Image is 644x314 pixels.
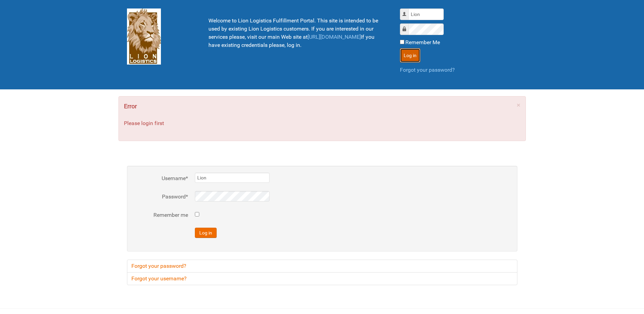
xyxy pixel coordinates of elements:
[195,228,217,238] button: Log in
[400,48,420,63] button: Log in
[308,34,361,40] a: [URL][DOMAIN_NAME]
[400,67,455,73] a: Forgot your password?
[408,8,444,20] input: Username
[127,272,517,285] a: Forgot your username?
[127,8,161,65] img: Lion Logistics
[208,17,383,49] p: Welcome to Lion Logistics Fulfillment Portal. This site is intended to be used by existing Lion L...
[134,211,188,219] label: Remember me
[127,33,161,39] a: Lion Logistics
[517,102,520,108] a: ×
[407,11,407,11] label: Username
[124,102,520,111] h4: Error
[127,260,517,273] a: Forgot your password?
[134,174,188,182] label: Username
[134,193,188,201] label: Password
[124,119,520,127] p: Please login first
[405,38,440,47] label: Remember Me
